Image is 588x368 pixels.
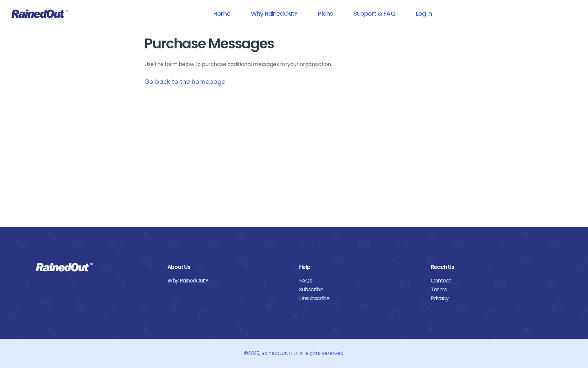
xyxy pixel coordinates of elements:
a: Log In [407,6,441,21]
a: Home [205,6,239,21]
a: Contact [431,276,552,285]
a: Support & FAQ [344,6,404,21]
p: Use the form below to purchase additional messages for your organization . [144,60,444,68]
a: Terms [431,285,552,294]
h1: Purchase Messages [144,36,444,51]
div: About Us [167,263,289,272]
a: Subscribe [299,285,421,294]
a: Why RainedOut? [242,6,307,21]
a: Unsubscribe [299,294,421,303]
a: Plans [309,6,342,21]
a: Why RainedOut? [167,276,289,285]
a: Privacy [431,294,552,303]
div: Reach Us [431,263,552,272]
a: Go back to the homepage [144,77,225,86]
div: Help [299,263,421,272]
a: FAQs [299,276,421,285]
